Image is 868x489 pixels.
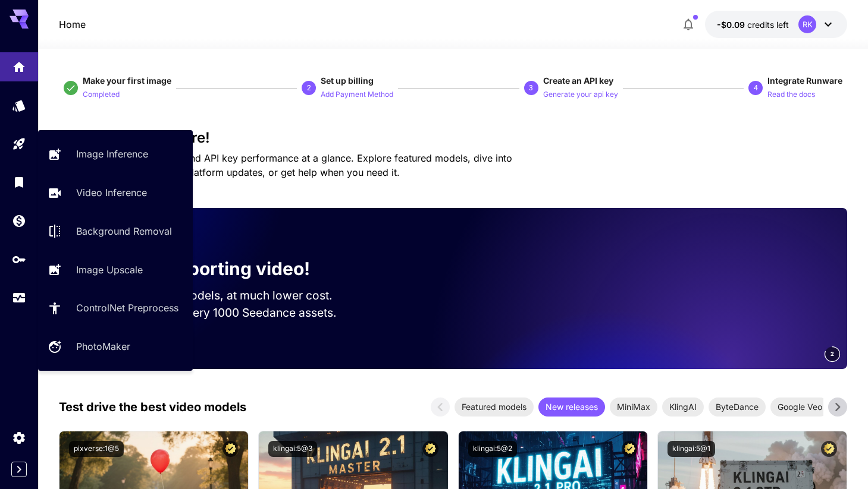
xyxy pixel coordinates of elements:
[538,400,605,413] span: New releases
[268,441,317,457] button: klingai:5@3
[12,291,26,305] div: Usage
[622,441,638,457] button: Certified Model – Vetted for best performance and includes a commercial license.
[662,400,704,413] span: KlingAI
[717,18,789,31] div: -$0.09009
[610,400,657,413] span: MiniMax
[59,17,86,31] p: Home
[78,304,355,321] p: Save up to $50 for every 1000 Seedance assets.
[111,255,310,282] p: Now supporting video!
[78,287,355,304] p: Run the best video models, at much lower cost.
[705,11,847,38] button: -$0.09009
[831,349,834,358] span: 2
[747,20,789,30] span: credits left
[83,75,171,86] span: Make your first image
[709,400,766,413] span: ByteDance
[321,75,374,86] span: Set up billing
[468,441,517,457] button: klingai:5@2
[422,441,438,457] button: Certified Model – Vetted for best performance and includes a commercial license.
[12,137,26,152] div: Playground
[12,175,26,190] div: Library
[767,75,842,86] span: Integrate Runware
[754,83,758,93] p: 4
[38,140,193,169] a: Image Inference
[455,400,534,413] span: Featured models
[76,185,147,200] p: Video Inference
[767,89,815,100] p: Read the docs
[76,339,130,354] p: PhotoMaker
[59,130,847,146] h3: Welcome to Runware!
[38,178,193,207] a: Video Inference
[38,255,193,284] a: Image Upscale
[798,15,816,33] div: RK
[76,301,178,315] p: ControlNet Preprocess
[76,147,148,161] p: Image Inference
[717,20,747,30] span: -$0.09
[12,98,26,113] div: Models
[321,89,393,100] p: Add Payment Method
[12,430,26,445] div: Settings
[69,441,124,457] button: pixverse:1@5
[770,400,829,413] span: Google Veo
[38,217,193,246] a: Background Removal
[59,152,512,178] span: Check out your usage stats and API key performance at a glance. Explore featured models, dive int...
[76,224,172,238] p: Background Removal
[76,263,143,277] p: Image Upscale
[12,252,26,267] div: API Keys
[38,332,193,361] a: PhotoMaker
[83,89,120,100] p: Completed
[543,75,613,86] span: Create an API key
[668,441,715,457] button: klingai:5@1
[59,17,86,31] nav: breadcrumb
[223,441,239,457] button: Certified Model – Vetted for best performance and includes a commercial license.
[59,398,246,416] p: Test drive the best video models
[543,89,618,100] p: Generate your api key
[529,83,533,93] p: 3
[11,462,27,477] button: Expand sidebar
[12,213,26,228] div: Wallet
[38,294,193,323] a: ControlNet Preprocess
[821,441,837,457] button: Certified Model – Vetted for best performance and includes a commercial license.
[12,59,26,74] div: Home
[307,83,311,93] p: 2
